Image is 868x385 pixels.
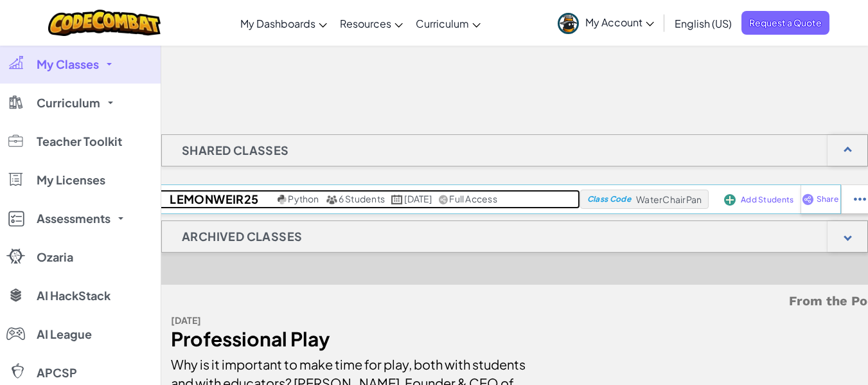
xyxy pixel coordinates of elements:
[150,190,580,209] a: Lemonweir25 Python 6 Students [DATE] Full Access
[37,328,92,340] span: AI League
[48,10,161,36] img: CodeCombat logo
[449,193,497,204] span: Full Access
[333,6,409,40] a: Resources
[854,193,866,205] img: IconStudentEllipsis.svg
[675,17,732,30] span: English (US)
[340,17,391,30] span: Resources
[37,58,99,70] span: My Classes
[558,13,579,34] img: avatar
[171,330,527,348] div: Professional Play
[37,136,122,147] span: Teacher Toolkit
[802,193,814,205] img: IconShare_Purple.svg
[171,311,527,330] div: [DATE]
[817,195,838,203] span: Share
[587,195,631,203] span: Class Code
[37,290,111,301] span: AI HackStack
[339,193,385,204] span: 6 Students
[585,15,654,29] span: My Account
[404,193,432,204] span: [DATE]
[37,213,111,224] span: Assessments
[741,196,793,204] span: Add Students
[668,6,738,40] a: English (US)
[439,195,448,204] img: IconShare_Gray.svg
[37,174,105,186] span: My Licenses
[162,134,309,166] h1: Shared Classes
[150,190,274,209] h2: Lemonweir25
[409,6,487,40] a: Curriculum
[724,194,736,206] img: IconAddStudents.svg
[162,220,322,253] h1: Archived Classes
[391,195,403,204] img: calendar.svg
[278,195,287,204] img: python.png
[37,97,100,109] span: Curriculum
[416,17,469,30] span: Curriculum
[326,195,337,204] img: MultipleUsers.png
[234,6,333,40] a: My Dashboards
[636,193,702,205] span: WaterChairPan
[240,17,315,30] span: My Dashboards
[37,251,73,263] span: Ozaria
[741,11,829,35] a: Request a Quote
[551,3,660,43] a: My Account
[288,193,319,204] span: Python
